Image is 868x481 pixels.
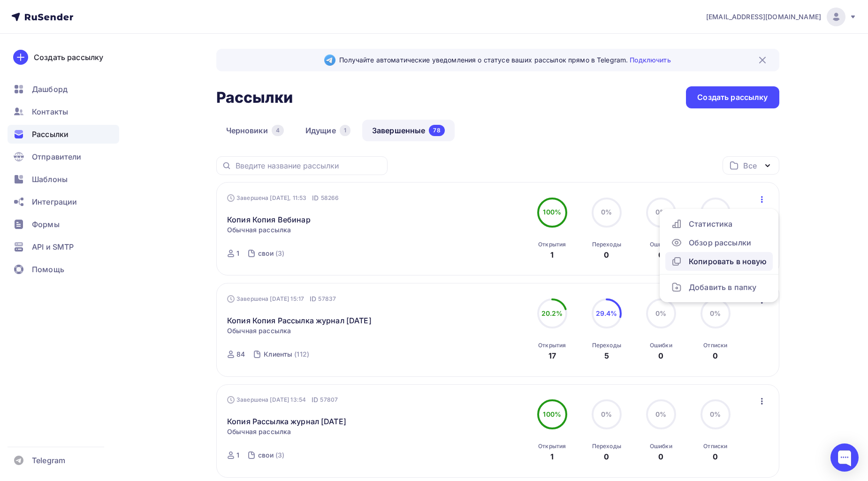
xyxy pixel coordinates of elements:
[216,120,294,141] a: Черновики4
[258,450,274,460] div: свои
[604,350,609,361] div: 5
[324,54,335,66] img: Telegram
[710,309,721,317] span: 0%
[697,92,768,103] div: Создать рассылку
[550,451,554,462] div: 1
[227,427,291,436] span: Обычная рассылка
[227,416,346,427] a: Копия Рассылка журнал [DATE]
[340,125,350,136] div: 1
[236,160,382,171] input: Введите название рассылки
[227,326,291,336] span: Обычная рассылка
[312,395,318,405] span: ID
[263,347,310,362] a: Клиенты (112)
[706,12,821,22] span: [EMAIL_ADDRESS][DOMAIN_NAME]
[713,350,718,361] div: 0
[32,129,69,140] span: Рассылки
[275,249,284,258] div: (3)
[32,174,68,185] span: Шаблоны
[655,208,666,216] span: 0%
[257,246,285,261] a: свои (3)
[541,309,563,317] span: 20.2%
[32,241,74,252] span: API и SMTP
[543,410,561,418] span: 100%
[227,315,372,326] a: Копия Копия Рассылка журнал [DATE]
[32,219,60,230] span: Формы
[703,443,727,450] div: Отписки
[710,208,721,216] span: 0%
[550,249,554,260] div: 1
[318,294,336,304] span: 57837
[8,147,119,166] a: Отправители
[296,120,360,141] a: Идущие1
[339,55,670,65] span: Получайте автоматические уведомления о статусе ваших рассылок прямо в Telegram.
[320,395,338,405] span: 57807
[604,451,609,462] div: 0
[601,410,612,418] span: 0%
[650,241,672,248] div: Ошибки
[8,215,119,234] a: Формы
[710,410,721,418] span: 0%
[8,125,119,144] a: Рассылки
[543,208,561,216] span: 100%
[236,249,239,258] div: 1
[227,214,311,225] a: Копия Копия Вебинар
[310,294,316,304] span: ID
[257,448,285,463] a: свои (3)
[601,208,612,216] span: 0%
[32,264,64,275] span: Помощь
[32,151,82,162] span: Отправители
[743,160,756,171] div: Все
[658,249,663,260] div: 0
[671,282,767,293] div: Добавить в папку
[429,125,444,136] div: 78
[275,450,284,460] div: (3)
[706,8,857,26] a: [EMAIL_ADDRESS][DOMAIN_NAME]
[236,450,239,460] div: 1
[272,125,284,136] div: 4
[650,443,672,450] div: Ошибки
[32,196,77,207] span: Интеграции
[658,451,663,462] div: 0
[8,102,119,121] a: Контакты
[34,52,103,63] div: Создать рассылку
[294,350,309,359] div: (112)
[596,309,617,317] span: 29.4%
[227,395,338,405] div: Завершена [DATE] 13:54
[604,249,609,260] div: 0
[227,193,339,203] div: Завершена [DATE], 11:53
[592,443,621,450] div: Переходы
[538,241,566,248] div: Открытия
[548,350,556,361] div: 17
[8,80,119,99] a: Дашборд
[216,88,293,107] h2: Рассылки
[227,225,291,235] span: Обычная рассылка
[655,309,666,317] span: 0%
[650,342,672,349] div: Ошибки
[713,451,718,462] div: 0
[32,106,68,117] span: Контакты
[264,350,292,359] div: Клиенты
[592,241,621,248] div: Переходы
[671,256,767,267] div: Копировать в новую
[723,156,779,175] button: Все
[362,120,455,141] a: Завершенные78
[655,410,666,418] span: 0%
[32,84,68,95] span: Дашборд
[592,342,621,349] div: Переходы
[8,170,119,189] a: Шаблоны
[538,443,566,450] div: Открытия
[258,249,274,258] div: свои
[671,218,767,229] div: Статистика
[321,193,339,203] span: 58266
[236,350,245,359] div: 84
[630,56,670,64] a: Подключить
[703,342,727,349] div: Отписки
[312,193,319,203] span: ID
[227,294,336,304] div: Завершена [DATE] 15:17
[671,237,767,248] div: Обзор рассылки
[538,342,566,349] div: Открытия
[658,350,663,361] div: 0
[32,455,65,466] span: Telegram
